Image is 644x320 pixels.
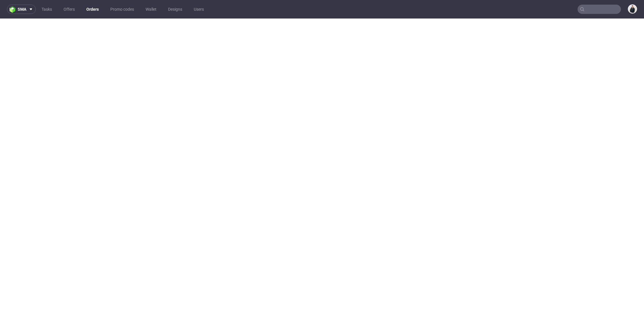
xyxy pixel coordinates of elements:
a: Wallet [142,5,160,14]
button: sma [7,5,36,14]
a: Offers [60,5,78,14]
img: Adrian Margula [628,5,636,13]
a: Users [190,5,207,14]
a: Promo codes [107,5,137,14]
a: Orders [83,5,102,14]
img: logo [10,6,18,13]
span: sma [18,7,26,11]
a: Designs [165,5,186,14]
a: Tasks [38,5,55,14]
